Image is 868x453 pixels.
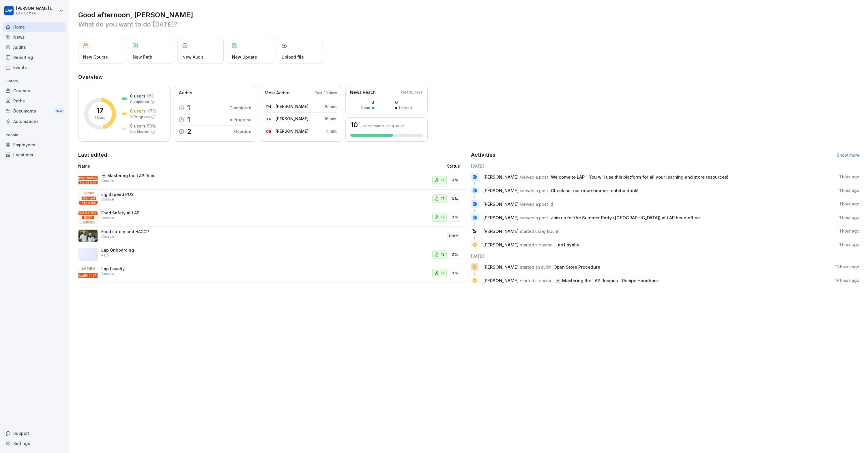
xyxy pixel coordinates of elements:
[78,208,467,227] a: Food Safety at LAPCourse170%
[78,267,98,279] img: f50nzvx4ss32m6aoab4l0s5i.png
[130,129,149,134] p: Not Started
[361,99,374,105] p: 0
[401,90,423,95] p: Past 30 days
[447,163,460,169] p: Status
[229,117,251,123] p: In Progress
[130,93,145,99] p: 0 users
[520,242,553,248] span: started a course
[54,108,64,115] div: New
[95,115,105,120] p: Users
[839,201,859,207] p: 1 hour ago
[133,54,152,60] p: New Path
[3,106,66,117] a: DocumentsNew
[3,96,66,106] a: Paths
[101,266,159,272] p: Lap Loyalty
[78,211,98,224] img: x361whyuq7nogn2y6dva7jo9.png
[78,190,467,208] a: Lightspeed POSCourse170%
[315,90,337,96] p: Past 30 days
[555,242,579,248] span: Lap Loyalty
[16,6,53,11] p: [PERSON_NAME] L
[78,264,467,283] a: Lap LoyaltyCourse170%
[441,270,445,276] p: 17
[3,52,66,62] a: Reporting
[835,264,859,270] p: 13 hours ago
[483,278,519,283] span: [PERSON_NAME]
[101,271,114,276] p: Course
[187,116,190,123] p: 1
[3,22,66,32] div: Home
[101,248,159,253] p: Lap Onboarding
[276,128,308,134] p: [PERSON_NAME]
[78,227,467,246] a: Food safety and HACCPCourseDraft
[553,264,600,270] span: Open Store Procedure
[3,130,66,140] p: People
[3,76,66,86] p: Library
[350,121,358,128] h3: 10
[483,229,519,234] span: [PERSON_NAME]
[265,127,273,135] div: CB
[520,188,548,193] span: viewed a post
[472,263,477,271] p: 🔆
[452,214,458,220] p: 0%
[452,196,458,202] p: 0%
[97,107,104,114] p: 17
[3,32,66,42] div: News
[837,153,859,158] a: Show more
[101,178,114,184] p: Course
[3,86,66,96] a: Courses
[3,116,66,126] div: Automations
[3,106,66,117] div: Documents
[78,174,98,186] img: mybhhgjp8lky8t0zqxkj1o55.png
[101,210,159,216] p: Food Safety at LAP
[551,174,728,180] span: Welcome to LAP - You will use this platform for all your learning and store resources!
[101,173,159,178] p: ☕ Mastering the LAP Recipes - Recipe Handbook
[130,114,150,119] p: In Progress
[3,42,66,52] div: Audits
[130,99,149,104] p: Completed
[555,278,659,283] span: ☕ Mastering the LAP Recipes - Recipe Handbook
[471,151,495,159] h2: Activities
[452,177,458,183] p: 0%
[187,104,190,111] p: 1
[839,242,859,248] p: 1 hour ago
[232,54,257,60] p: New Update
[520,278,553,283] span: started a course
[325,116,337,122] p: 16 min.
[551,188,638,193] span: Check out our new summer matcha drink!
[130,123,145,129] p: 9 users
[452,270,458,276] p: 0%
[483,188,519,193] span: [PERSON_NAME]
[282,54,304,60] p: Upload file
[325,103,337,109] p: 16 min.
[78,229,98,242] img: np8timnq3qj8z7jdjwtlli73.png
[395,99,412,105] p: 0
[839,228,859,234] p: 1 hour ago
[839,188,859,193] p: 1 hour ago
[441,196,445,202] p: 17
[3,140,66,150] div: Employees
[147,93,154,99] p: 0 %
[3,438,66,448] a: Settings
[471,253,860,259] h6: [DATE]
[483,215,519,220] span: [PERSON_NAME]
[326,128,337,134] p: 4 min.
[16,11,53,15] p: LAP Coffee
[551,201,553,207] span: :)
[361,105,370,111] p: Read
[78,151,467,159] h2: Last edited
[3,62,66,72] a: Events
[78,20,859,29] p: What do you want to do [DATE]?
[229,105,251,111] p: Completed
[187,128,192,135] p: 2
[483,264,519,270] span: [PERSON_NAME]
[839,174,859,180] p: 1 hour ago
[520,201,548,207] span: viewed a post
[449,233,458,239] p: Draft
[130,108,145,114] p: 8 users
[350,89,376,96] p: News Reach
[179,90,192,96] p: Audits
[78,10,859,20] h1: Good afternoon, [PERSON_NAME]
[101,234,114,239] p: Course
